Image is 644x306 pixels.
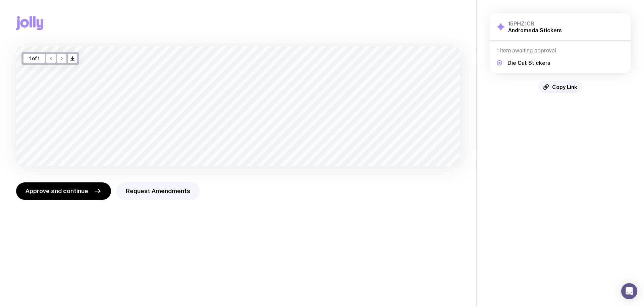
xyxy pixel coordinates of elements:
[16,182,111,200] button: Approve and continue
[68,54,77,63] button: />/>
[25,187,88,195] span: Approve and continue
[508,27,562,34] h2: Andromeda Stickers
[538,81,583,93] button: Copy Link
[621,283,637,299] div: Open Intercom Messenger
[507,59,550,66] h5: Die Cut Stickers
[116,182,200,200] button: Request Amendments
[552,84,577,90] span: Copy Link
[71,57,74,60] g: /> />
[497,47,624,54] h4: 1 item awaiting approval
[23,54,45,63] div: 1 of 1
[508,20,562,27] h3: 15PHZ1CR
